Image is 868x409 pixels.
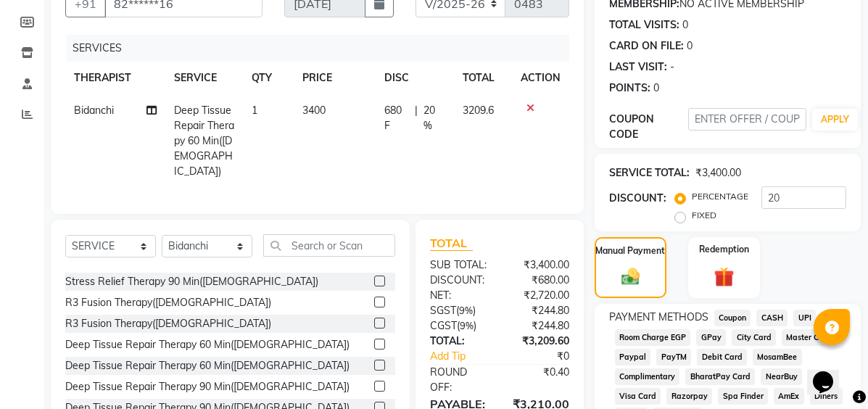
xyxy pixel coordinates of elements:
[793,310,816,326] span: UPI
[500,365,580,395] div: ₹0.40
[65,295,271,310] div: R3 Fusion Therapy([DEMOGRAPHIC_DATA])
[810,388,843,405] span: Diners
[609,310,708,325] span: PAYMENT METHODS
[294,62,376,94] th: PRICE
[384,103,409,133] span: 680 F
[415,103,418,133] span: |
[376,62,454,94] th: DISC
[459,305,473,316] span: 9%
[500,257,580,273] div: ₹3,400.00
[302,104,326,117] span: 3400
[67,35,580,62] div: SERVICES
[252,104,257,117] span: 1
[243,62,293,94] th: QTY
[615,349,651,365] span: Paypal
[753,349,802,365] span: MosamBee
[65,62,165,94] th: THERAPIST
[419,257,500,273] div: SUB TOTAL:
[756,310,788,326] span: CASH
[174,104,234,178] span: Deep Tissue Repair Therapy 60 Min([DEMOGRAPHIC_DATA])
[430,319,457,332] span: CGST
[419,273,500,288] div: DISCOUNT:
[430,304,456,317] span: SGST
[696,329,726,346] span: GPay
[609,59,667,75] div: LAST VISIT:
[419,349,513,364] a: Add Tip
[714,310,751,326] span: Coupon
[454,62,512,94] th: TOTAL
[615,329,691,346] span: Room Charge EGP
[500,334,580,349] div: ₹3,209.60
[419,288,500,303] div: NET:
[65,274,318,289] div: Stress Relief Therapy 90 Min([DEMOGRAPHIC_DATA])
[653,80,659,96] div: 0
[695,165,741,181] div: ₹3,400.00
[419,303,500,318] div: ( )
[500,288,580,303] div: ₹2,720.00
[500,318,580,334] div: ₹244.80
[685,368,755,385] span: BharatPay Card
[812,109,858,131] button: APPLY
[666,388,712,405] span: Razorpay
[682,17,688,33] div: 0
[774,388,804,405] span: AmEx
[500,273,580,288] div: ₹680.00
[65,337,350,352] div: Deep Tissue Repair Therapy 60 Min([DEMOGRAPHIC_DATA])
[616,266,645,287] img: _cash.svg
[74,104,114,117] span: Bidanchi
[688,108,807,131] input: ENTER OFFER / COUPON CODE
[732,329,776,346] span: City Card
[500,303,580,318] div: ₹244.80
[263,234,395,257] input: Search or Scan
[609,80,650,96] div: POINTS:
[65,358,350,373] div: Deep Tissue Repair Therapy 60 Min([DEMOGRAPHIC_DATA])
[430,236,473,251] span: TOTAL
[419,365,500,395] div: ROUND OFF:
[609,38,684,54] div: CARD ON FILE:
[609,191,666,206] div: DISCOUNT:
[419,334,500,349] div: TOTAL:
[697,349,747,365] span: Debit Card
[165,62,243,94] th: SERVICE
[699,243,749,256] label: Redemption
[692,209,716,222] label: FIXED
[513,349,579,364] div: ₹0
[512,62,569,94] th: ACTION
[807,351,853,394] iframe: chat widget
[761,368,802,385] span: NearBuy
[460,320,474,331] span: 9%
[595,244,665,257] label: Manual Payment
[718,388,768,405] span: Spa Finder
[615,388,661,405] span: Visa Card
[615,368,680,385] span: Complimentary
[708,265,740,289] img: _gift.svg
[65,316,271,331] div: R3 Fusion Therapy([DEMOGRAPHIC_DATA])
[670,59,674,75] div: -
[463,104,494,117] span: 3209.6
[423,103,445,133] span: 20 %
[65,379,350,394] div: Deep Tissue Repair Therapy 90 Min([DEMOGRAPHIC_DATA])
[692,190,748,203] label: PERCENTAGE
[609,165,690,181] div: SERVICE TOTAL:
[687,38,693,54] div: 0
[609,17,679,33] div: TOTAL VISITS:
[656,349,691,365] span: PayTM
[609,112,688,142] div: COUPON CODE
[782,329,837,346] span: Master Card
[419,318,500,334] div: ( )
